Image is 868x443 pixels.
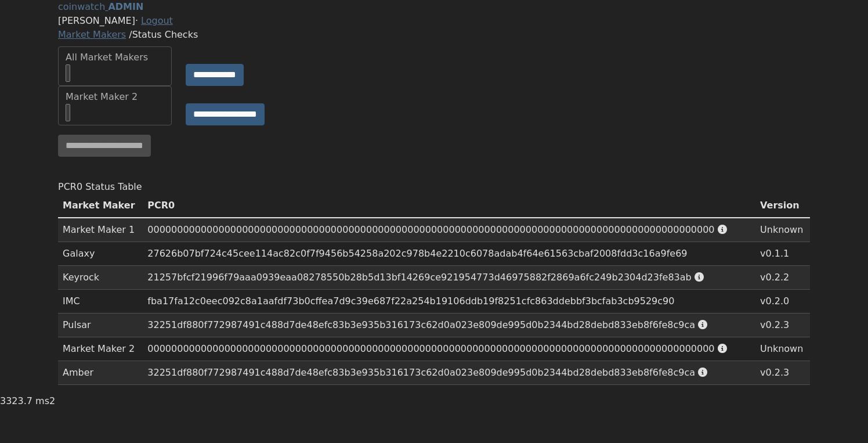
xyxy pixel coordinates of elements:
div: Market Maker 2 [66,90,164,104]
th: PCR0 [143,194,755,218]
div: [PERSON_NAME] [58,14,810,28]
td: 000000000000000000000000000000000000000000000000000000000000000000000000000000000000000000000000 [143,218,755,242]
td: IMC [58,290,143,314]
span: 2 [49,395,55,406]
td: v0.1.1 [755,242,810,266]
td: v0.2.0 [755,290,810,314]
td: v0.2.3 [755,314,810,337]
td: v0.2.2 [755,266,810,290]
td: Galaxy [58,242,143,266]
td: Market Maker 2 [58,337,143,361]
td: Pulsar [58,314,143,337]
td: Market Maker 1 [58,218,143,242]
td: v0.2.3 [755,361,810,385]
div: PCR0 Status Table [58,180,810,194]
th: Market Maker [58,194,143,218]
td: 21257bfcf21996f79aaa0939eaa08278550b28b5d13bf14269ce921954773d46975882f2869a6fc249b2304d23fe83ab [143,266,755,290]
td: 32251df880f772987491c488d7de48efc83b3e935b316173c62d0a023e809de995d0b2344bd28debd833eb8f6fe8c9ca [143,314,755,337]
div: Status Checks [58,28,810,42]
a: coinwatch ADMIN [58,1,143,12]
a: Market Makers [58,29,126,40]
td: Unknown [755,337,810,361]
td: fba17fa12c0eec092c8a1aafdf73b0cffea7d9c39e687f22a254b19106ddb19f8251cfc863ddebbf3bcfab3cb9529c90 [143,290,755,314]
td: Keyrock [58,266,143,290]
a: Logout [141,15,173,26]
td: Amber [58,361,143,385]
span: · [135,15,138,26]
td: 27626b07bf724c45cee114ac82c0f7f9456b54258a202c978b4e2210c6078adab4f64e61563cbaf2008fdd3c16a9fe69 [143,242,755,266]
td: 32251df880f772987491c488d7de48efc83b3e935b316173c62d0a023e809de995d0b2344bd28debd833eb8f6fe8c9ca [143,361,755,385]
span: ms [35,395,49,406]
td: 000000000000000000000000000000000000000000000000000000000000000000000000000000000000000000000000 [143,337,755,361]
span: / [129,29,132,40]
td: Unknown [755,218,810,242]
div: All Market Makers [66,51,164,64]
th: Version [755,194,810,218]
